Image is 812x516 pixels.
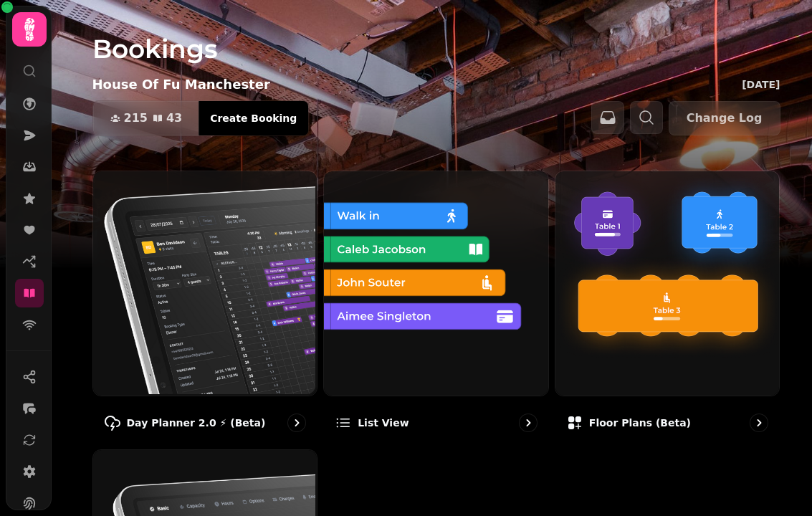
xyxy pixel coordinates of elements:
[323,170,547,394] img: List view
[210,113,297,123] span: Create Booking
[93,101,200,135] button: 21543
[589,416,691,430] p: Floor Plans (beta)
[92,171,318,444] a: Day Planner 2.0 ⚡ (Beta)Day Planner 2.0 ⚡ (Beta)
[358,416,409,430] p: List view
[92,75,270,95] p: House Of Fu Manchester
[323,171,549,444] a: List viewList view
[92,170,316,394] img: Day Planner 2.0 ⚡ (Beta)
[127,416,266,430] p: Day Planner 2.0 ⚡ (Beta)
[290,416,304,430] svg: go to
[669,101,780,135] button: Change Log
[555,171,780,444] a: Floor Plans (beta)Floor Plans (beta)
[124,113,148,124] span: 215
[199,101,308,135] button: Create Booking
[752,416,766,430] svg: go to
[521,416,535,430] svg: go to
[554,170,778,394] img: Floor Plans (beta)
[166,113,182,124] span: 43
[687,113,763,124] span: Change Log
[742,77,780,92] p: [DATE]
